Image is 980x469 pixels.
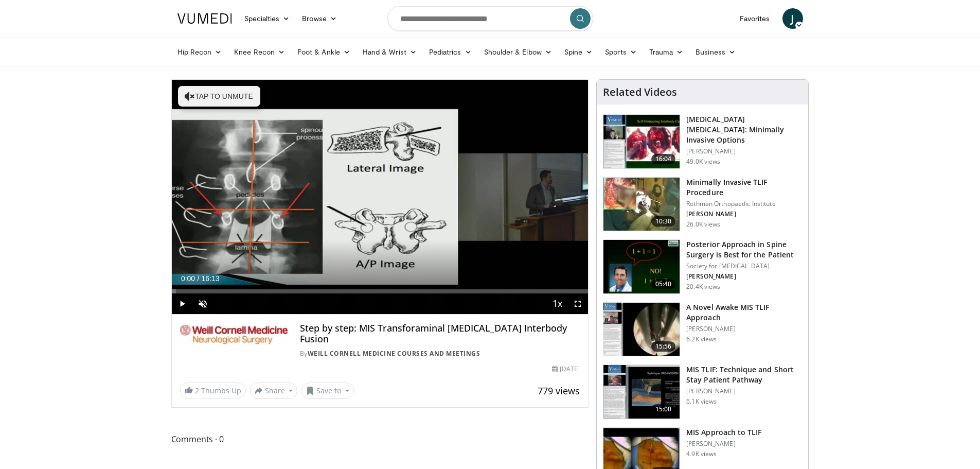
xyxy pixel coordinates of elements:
[238,8,296,29] a: Specialties
[171,42,228,62] a: Hip Recon
[686,440,761,448] p: [PERSON_NAME]
[603,240,680,293] img: 3b6f0384-b2b2-4baa-b997-2e524ebddc4b.150x105_q85_crop-smart_upscale.jpg
[603,239,802,294] a: 05:40 Posterior Approach in Spine Surgery is Best for the Patient Society for [MEDICAL_DATA] [PER...
[686,262,802,270] p: Society for [MEDICAL_DATA]
[172,289,589,293] div: Progress Bar
[291,42,357,62] a: Foot & Ankle
[178,86,260,107] button: Tap to unmute
[686,397,717,406] p: 6.1K views
[686,302,802,323] h3: A Novel Awake MIS TLIF Approach
[296,8,343,29] a: Browse
[558,42,599,62] a: Spine
[782,8,803,29] a: J
[686,272,802,281] p: [PERSON_NAME]
[651,216,676,227] span: 10:30
[603,178,680,231] img: ander_3.png.150x105_q85_crop-smart_upscale.jpg
[301,383,354,399] button: Save to
[177,13,232,24] img: VuMedi Logo
[192,293,213,314] button: Unmute
[198,274,200,283] span: /
[651,279,676,289] span: 05:40
[603,177,802,232] a: 10:30 Minimally Invasive TLIF Procedure Rothman Orthopaedic Institute [PERSON_NAME] 26.0K views
[172,293,192,314] button: Play
[686,210,802,218] p: [PERSON_NAME]
[686,427,761,438] h3: MIS Approach to TLIF
[686,364,802,385] h3: MIS TLIF: Technique and Short Stay Patient Pathway
[651,154,676,164] span: 16:04
[603,114,802,169] a: 16:04 [MEDICAL_DATA] [MEDICAL_DATA]: Minimally Invasive Options [PERSON_NAME] 49.0K views
[300,349,580,358] div: By
[250,383,298,399] button: Share
[547,293,567,314] button: Playback Rate
[686,283,720,291] p: 20.4K views
[387,6,593,31] input: Search topics, interventions
[686,200,802,208] p: Rothman Orthopaedic Institute
[195,386,199,395] span: 2
[651,341,676,352] span: 15:56
[567,293,588,314] button: Fullscreen
[603,364,802,419] a: 15:00 MIS TLIF: Technique and Short Stay Patient Pathway [PERSON_NAME] 6.1K views
[734,8,776,29] a: Favorites
[603,86,677,98] h4: Related Videos
[172,80,589,315] video-js: Video Player
[686,220,720,229] p: 26.0K views
[686,450,717,458] p: 4.9K views
[686,147,802,155] p: [PERSON_NAME]
[686,335,717,343] p: 6.2K views
[181,274,195,283] span: 0:00
[686,387,802,395] p: [PERSON_NAME]
[308,349,480,358] a: Weill Cornell Medicine Courses and Meetings
[689,42,742,62] a: Business
[686,239,802,260] h3: Posterior Approach in Spine Surgery is Best for the Patient
[603,115,680,168] img: 9f1438f7-b5aa-4a55-ab7b-c34f90e48e66.150x105_q85_crop-smart_upscale.jpg
[686,177,802,198] h3: Minimally Invasive TLIF Procedure
[478,42,558,62] a: Shoulder & Elbow
[599,42,643,62] a: Sports
[180,323,288,348] img: Weill Cornell Medicine Courses and Meetings
[300,323,580,345] h4: Step by step: MIS Transforaminal [MEDICAL_DATA] Interbody Fusion
[357,42,423,62] a: Hand & Wrist
[552,364,580,374] div: [DATE]
[538,385,580,397] span: 779 views
[686,114,802,145] h3: [MEDICAL_DATA] [MEDICAL_DATA]: Minimally Invasive Options
[603,303,680,356] img: 8489bd19-a84b-4434-a86a-7de0a56b3dc4.150x105_q85_crop-smart_upscale.jpg
[686,325,802,333] p: [PERSON_NAME]
[603,365,680,419] img: 54eed2fc-7c0d-4187-8b7c-570f4b9f590a.150x105_q85_crop-smart_upscale.jpg
[603,302,802,357] a: 15:56 A Novel Awake MIS TLIF Approach [PERSON_NAME] 6.2K views
[171,432,589,446] span: Comments 0
[423,42,478,62] a: Pediatrics
[651,404,676,414] span: 15:00
[201,274,219,283] span: 16:13
[643,42,690,62] a: Trauma
[180,383,246,398] a: 2 Thumbs Up
[686,158,720,166] p: 49.0K views
[228,42,291,62] a: Knee Recon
